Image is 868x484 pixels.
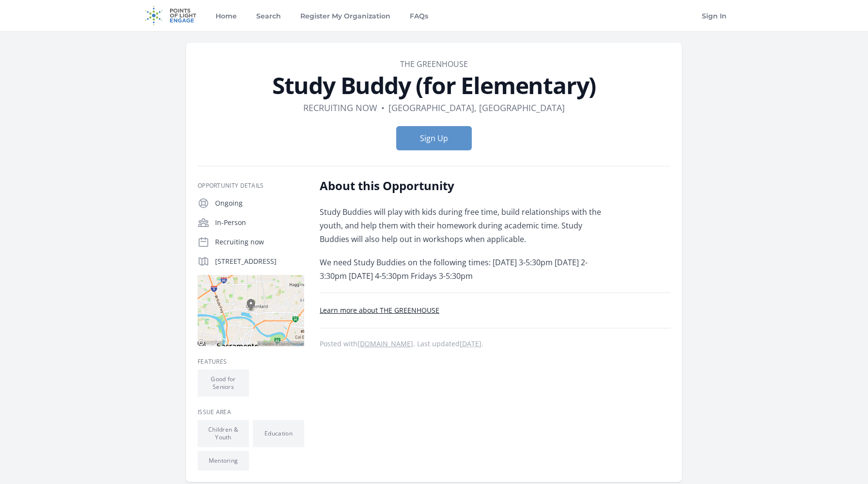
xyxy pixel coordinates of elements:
dd: [GEOGRAPHIC_DATA], [GEOGRAPHIC_DATA] [388,101,565,114]
li: Education [253,420,304,447]
h3: Features [198,358,304,366]
p: [STREET_ADDRESS] [215,257,304,266]
button: Sign Up [396,126,472,150]
p: In-Person [215,218,304,227]
h3: Opportunity Details [198,182,304,190]
p: Posted with . Last updated . [320,340,670,348]
div: • [381,101,385,114]
h2: About this Opportunity [320,178,603,194]
p: Study Buddies will play with kids during free time, build relationships with the youth, and help ... [320,205,603,246]
li: Good for Seniors [198,370,249,397]
li: Children & Youth [198,420,249,447]
a: THE GREENHOUSE [400,59,468,69]
a: Learn more about THE GREENHOUSE [320,306,439,315]
h3: Issue area [198,408,304,416]
dd: Recruiting now [303,101,377,114]
abbr: Fri, Aug 29, 2025 1:39 AM [460,339,481,348]
h1: Study Buddy (for Elementary) [198,74,670,97]
p: Ongoing [215,198,304,208]
p: Recruiting now [215,237,304,247]
p: We need Study Buddies on the following times: [DATE] 3-5:30pm [DATE] 2-3:30pm [DATE] 4-5:30pm Fri... [320,256,603,283]
li: Mentoring [198,451,249,470]
img: Map [198,275,304,346]
a: [DOMAIN_NAME] [357,339,413,348]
